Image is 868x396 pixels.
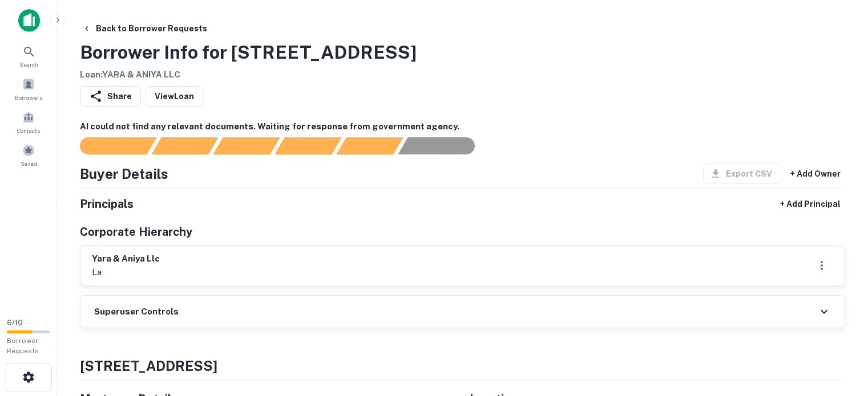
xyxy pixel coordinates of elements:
[3,140,54,170] a: Saved
[80,39,417,66] h3: Borrower Info for [STREET_ADDRESS]
[3,74,54,104] a: Borrowers
[80,223,192,240] h5: Corporate Hierarchy
[7,319,23,327] span: 6 / 10
[80,195,134,213] h5: Principals
[3,107,54,137] a: Contacts
[18,9,40,32] img: capitalize-icon.png
[15,93,42,102] span: Borrowers
[213,137,280,154] div: Documents found, AI parsing details...
[80,68,417,81] h6: Loan : YARA & ANIYA LLC
[776,194,845,214] button: + Add Principal
[78,18,212,39] button: Back to Borrower Requests
[336,137,403,154] div: Principals found, still searching for contact information. This may take time...
[7,337,39,355] span: Borrower Requests
[80,120,845,133] h6: AI could not find any relevant documents. Waiting for response from government agency.
[80,164,168,184] h4: Buyer Details
[3,40,54,71] a: Search
[66,137,152,154] div: Sending borrower request to AI...
[80,86,141,107] button: Share
[19,60,38,69] span: Search
[274,137,341,154] div: Principals found, AI now looking for contact information...
[398,137,488,154] div: AI fulfillment process complete.
[21,159,37,168] span: Saved
[17,126,40,135] span: Contacts
[146,86,203,107] a: ViewLoan
[94,305,179,319] h6: Superuser Controls
[811,305,868,360] iframe: Chat Widget
[151,137,218,154] div: Your request is received and processing...
[786,164,845,184] button: + Add Owner
[80,356,845,376] h4: [STREET_ADDRESS]
[92,266,160,279] p: la
[92,252,160,266] h6: yara & aniya llc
